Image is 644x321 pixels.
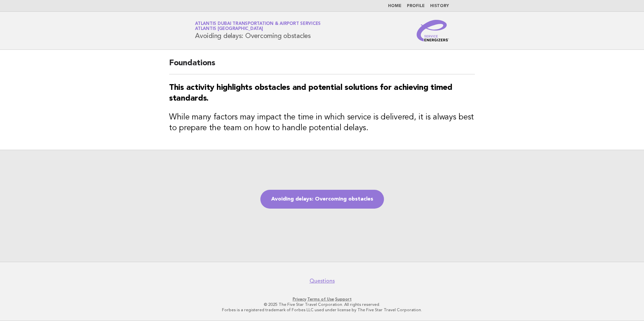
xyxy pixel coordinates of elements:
[195,27,263,31] span: Atlantis [GEOGRAPHIC_DATA]
[169,112,475,134] h3: While many factors may impact the time in which service is delivered, it is always best to prepar...
[169,84,452,103] strong: This activity highlights obstacles and potential solutions for achieving timed standards.
[195,22,321,39] h1: Avoiding delays: Overcoming obstacles
[116,302,528,307] p: © 2025 The Five Star Travel Corporation. All rights reserved.
[293,297,306,301] a: Privacy
[116,296,528,302] p: · ·
[307,297,334,301] a: Terms of Use
[169,58,475,74] h2: Foundations
[335,297,352,301] a: Support
[388,4,401,8] a: Home
[195,22,321,31] a: Atlantis Dubai Transportation & Airport ServicesAtlantis [GEOGRAPHIC_DATA]
[407,4,425,8] a: Profile
[116,307,528,313] p: Forbes is a registered trademark of Forbes LLC used under license by The Five Star Travel Corpora...
[430,4,449,8] a: History
[310,278,335,284] a: Questions
[417,20,449,41] img: Service Energizers
[260,190,384,209] a: Avoiding delays: Overcoming obstacles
